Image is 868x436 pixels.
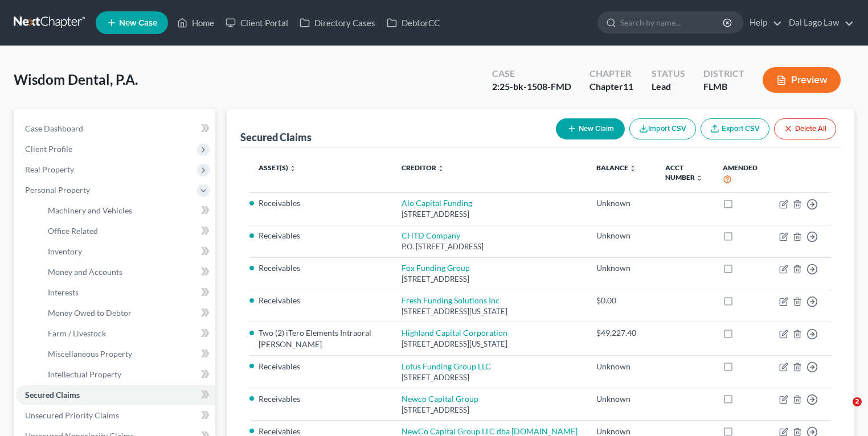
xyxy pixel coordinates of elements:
a: Money Owed to Debtor [39,303,215,323]
div: Unknown [596,198,647,209]
a: DebtorCC [381,13,445,33]
button: Preview [763,67,841,93]
a: Unsecured Priority Claims [16,405,215,426]
a: Client Portal [220,13,294,33]
span: Unsecured Priority Claims [25,410,119,420]
a: Miscellaneous Property [39,344,215,364]
div: Status [652,67,685,80]
span: Intellectual Property [48,369,121,379]
span: Personal Property [25,185,90,195]
li: Receivables [259,262,383,274]
div: Lead [652,80,685,93]
div: $0.00 [596,295,647,306]
a: Help [744,13,782,33]
a: Newco Capital Group [402,394,478,404]
a: Export CSV [701,118,769,139]
li: Receivables [259,295,383,306]
span: Money and Accounts [48,267,122,277]
span: Farm / Livestock [48,328,106,338]
a: Fresh Funding Solutions Inc [402,295,499,305]
a: Acct Number unfold_more [665,163,703,182]
a: Fox Funding Group [402,263,470,273]
button: Import CSV [629,118,696,139]
i: unfold_more [696,175,703,182]
div: Chapter [589,67,633,80]
a: Inventory [39,241,215,262]
div: Unknown [596,393,647,405]
a: Creditor unfold_more [402,163,444,172]
a: Intellectual Property [39,364,215,385]
li: Receivables [259,361,383,372]
a: Alo Capital Funding [402,198,472,208]
a: Lotus Funding Group LLC [402,361,491,371]
a: Interests [39,282,215,303]
i: unfold_more [629,165,636,172]
div: [STREET_ADDRESS][US_STATE] [402,306,578,317]
span: Wisdom Dental, P.A. [14,71,138,88]
a: Secured Claims [16,385,215,405]
div: 2:25-bk-1508-FMD [492,80,571,93]
a: Office Related [39,221,215,241]
span: Office Related [48,226,98,236]
div: FLMB [703,80,744,93]
div: [STREET_ADDRESS] [402,274,578,285]
a: Balance unfold_more [596,163,636,172]
a: Home [171,13,220,33]
span: 2 [853,397,862,406]
div: $49,227.40 [596,327,647,339]
i: unfold_more [437,165,444,172]
div: [STREET_ADDRESS] [402,372,578,383]
span: Real Property [25,164,74,174]
div: Unknown [596,230,647,241]
div: Case [492,67,571,80]
a: Directory Cases [294,13,381,33]
span: Case Dashboard [25,124,83,133]
li: Receivables [259,230,383,241]
a: Money and Accounts [39,262,215,282]
span: Inventory [48,246,82,256]
div: [STREET_ADDRESS] [402,209,578,220]
span: Money Owed to Debtor [48,308,132,318]
div: [STREET_ADDRESS][US_STATE] [402,339,578,349]
div: [STREET_ADDRESS] [402,405,578,416]
i: unfold_more [289,165,296,172]
a: Machinery and Vehicles [39,200,215,221]
div: P.O. [STREET_ADDRESS] [402,241,578,252]
span: New Case [119,19,157,27]
a: Asset(s) unfold_more [259,163,296,172]
li: Receivables [259,198,383,209]
a: Dal Lago Law [783,13,854,33]
div: District [703,67,744,80]
input: Search by name... [620,12,724,33]
li: Receivables [259,393,383,405]
div: Secured Claims [240,130,312,144]
span: Machinery and Vehicles [48,205,132,215]
span: Client Profile [25,144,72,154]
a: CHTD Company [402,231,460,240]
a: Case Dashboard [16,118,215,139]
button: Delete All [774,118,836,139]
span: Interests [48,287,79,297]
a: Farm / Livestock [39,323,215,344]
div: Chapter [589,80,633,93]
button: New Claim [556,118,625,139]
span: 11 [623,81,633,92]
iframe: Intercom live chat [829,397,857,425]
span: Secured Claims [25,390,80,400]
div: Unknown [596,361,647,372]
a: Highland Capital Corporation [402,328,507,338]
span: Miscellaneous Property [48,349,132,359]
th: Amended [714,157,770,192]
li: Two (2) iTero Elements Intraoral [PERSON_NAME] [259,327,383,350]
div: Unknown [596,262,647,274]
